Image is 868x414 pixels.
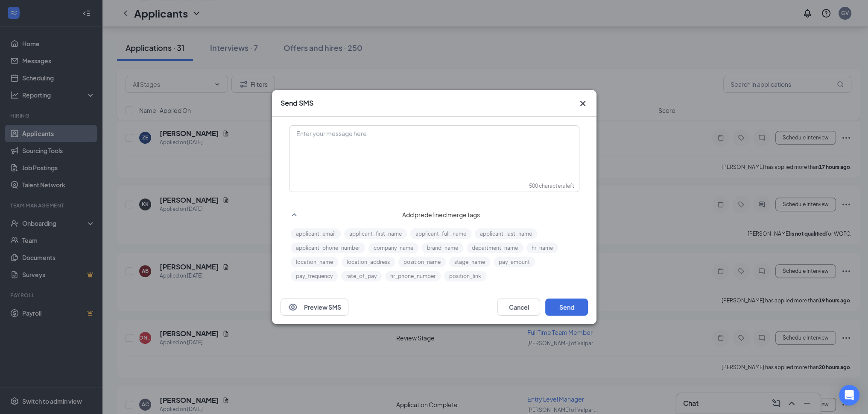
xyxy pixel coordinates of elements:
[288,302,298,312] svg: Eye
[494,257,535,267] button: pay_amount
[467,242,523,253] button: department_name
[526,242,558,253] button: hr_name
[839,385,859,405] div: Open Intercom Messenger
[497,299,540,316] button: Cancel
[290,126,579,169] div: Enter your message here
[475,228,537,239] button: applicant_last_name
[289,210,299,220] svg: SmallChevronUp
[303,210,579,219] span: Add predefined merge tags
[291,228,341,239] button: applicant_email
[449,257,490,267] button: stage_name
[289,206,579,220] div: Add predefined merge tags
[385,271,441,281] button: hr_phone_number
[410,228,471,239] button: applicant_full_name
[342,257,395,267] button: location_address
[291,271,338,281] button: pay_frequency
[529,182,574,189] div: 500 characters left
[291,257,338,267] button: location_name
[368,242,418,253] button: company_name
[422,242,463,253] button: brand_name
[578,98,588,109] svg: Cross
[578,98,588,109] button: Close
[281,98,313,108] h3: Send SMS
[545,299,588,316] button: Send
[341,271,382,281] button: rate_of_pay
[398,257,446,267] button: position_name
[444,271,486,281] button: position_link
[344,228,407,239] button: applicant_first_name
[291,242,365,253] button: applicant_phone_number
[281,299,348,316] button: EyePreview SMS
